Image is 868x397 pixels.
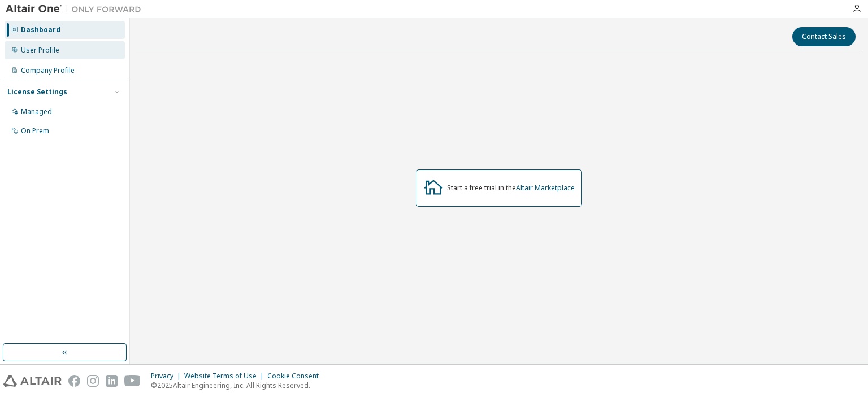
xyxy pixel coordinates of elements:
a: Altair Marketplace [516,183,575,193]
div: Dashboard [21,25,60,34]
button: Contact Sales [792,27,856,46]
div: On Prem [21,126,49,136]
img: instagram.svg [87,375,99,387]
img: altair_logo.svg [3,375,62,387]
div: Website Terms of Use [184,372,267,381]
img: linkedin.svg [106,375,118,387]
p: © 2025 Altair Engineering, Inc. All Rights Reserved. [151,381,325,390]
div: Company Profile [21,66,75,75]
div: User Profile [21,46,59,55]
img: youtube.svg [124,375,141,387]
div: Start a free trial in the [447,184,575,193]
img: Altair One [6,3,147,15]
div: Cookie Consent [267,372,325,381]
div: Managed [21,107,52,116]
img: facebook.svg [68,375,80,387]
div: License Settings [7,88,67,97]
div: Privacy [151,372,184,381]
